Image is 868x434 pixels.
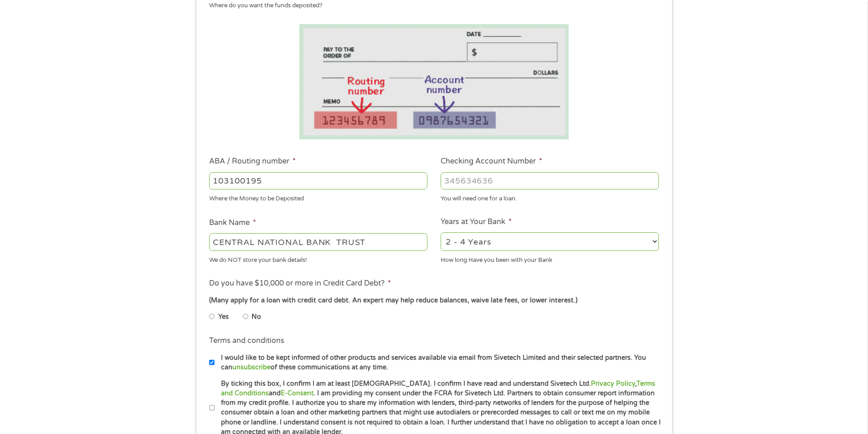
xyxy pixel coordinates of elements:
[209,218,256,228] label: Bank Name
[209,172,427,189] input: 263177916
[209,191,427,204] div: Where the Money to be Deposited
[441,191,659,204] div: You will need one for a loan.
[209,296,658,306] div: (Many apply for a loan with credit card debt. An expert may help reduce balances, waive late fees...
[232,363,271,371] a: unsubscribe
[591,380,635,388] a: Privacy Policy
[299,24,569,139] img: Routing number location
[209,336,284,346] label: Terms and conditions
[218,312,229,322] label: Yes
[209,252,427,265] div: We do NOT store your bank details!
[441,217,512,227] label: Years at Your Bank
[281,389,313,397] a: E-Consent
[441,172,659,189] input: 345634636
[209,1,652,10] div: Where do you want the funds deposited?
[221,380,655,397] a: Terms and Conditions
[441,157,542,166] label: Checking Account Number
[215,353,662,373] label: I would like to be kept informed of other products and services available via email from Sivetech...
[441,252,659,265] div: How long Have you been with your Bank
[252,312,261,322] label: No
[209,279,391,288] label: Do you have $10,000 or more in Credit Card Debt?
[209,157,296,166] label: ABA / Routing number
